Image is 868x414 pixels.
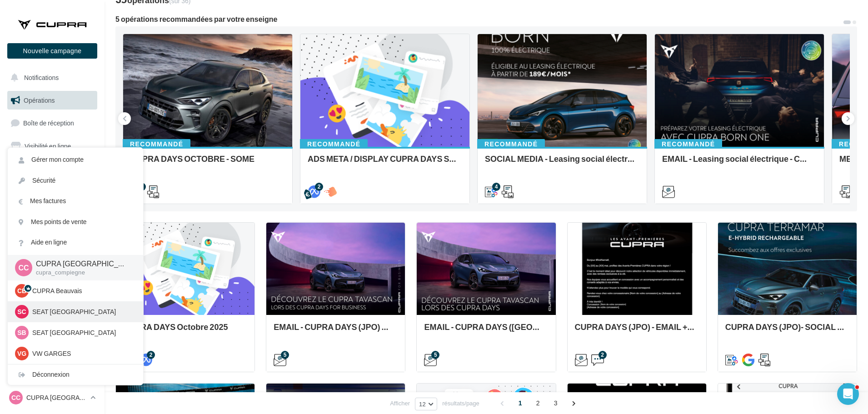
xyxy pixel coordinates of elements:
[5,182,99,201] a: Contacts
[24,96,55,104] span: Opérations
[5,249,99,276] a: PLV et print personnalisable
[415,398,437,410] button: 12
[300,139,368,149] div: Recommandé
[477,139,545,149] div: Recommandé
[8,191,143,211] a: Mes factures
[725,322,849,340] div: CUPRA DAYS (JPO)- SOCIAL MEDIA
[24,74,59,81] span: Notifications
[315,183,323,191] div: 2
[115,15,843,23] div: 5 opérations recommandées par votre enseigne
[662,154,817,172] div: EMAIL - Leasing social électrique - CUPRA Born One
[5,137,99,156] a: Visibilité en ligne
[837,383,859,405] iframe: Intercom live chat
[575,322,699,340] div: CUPRA DAYS (JPO) - EMAIL + SMS
[274,322,398,340] div: EMAIL - CUPRA DAYS (JPO) Fleet Générique
[17,286,26,295] span: CB
[513,396,528,410] span: 1
[7,389,97,406] a: CC CUPRA [GEOGRAPHIC_DATA]
[32,328,132,337] p: SEAT [GEOGRAPHIC_DATA]
[531,396,545,410] span: 2
[390,399,410,408] span: Afficher
[32,286,132,295] p: CUPRA Beauvais
[123,322,247,340] div: CUPRA DAYS Octobre 2025
[485,154,639,172] div: SOCIAL MEDIA - Leasing social électrique - CUPRA Born
[5,205,99,224] a: Médiathèque
[36,269,129,277] p: cupra_compiegne
[8,232,143,253] a: Aide en ligne
[130,154,285,172] div: CUPRA DAYS OCTOBRE - SOME
[5,68,95,87] button: Notifications
[25,142,71,150] span: Visibilité en ligne
[8,364,143,385] div: Déconnexion
[8,170,143,191] a: Sécurité
[419,400,426,408] span: 12
[424,322,548,340] div: EMAIL - CUPRA DAYS ([GEOGRAPHIC_DATA]) Private Générique
[17,328,26,337] span: SB
[5,160,99,179] a: Campagnes
[36,259,129,269] p: CUPRA [GEOGRAPHIC_DATA]
[431,351,439,359] div: 5
[17,307,26,316] span: SC
[23,119,74,127] span: Boîte de réception
[599,351,607,359] div: 2
[18,262,29,273] span: CC
[8,150,143,170] a: Gérer mon compte
[123,139,190,149] div: Recommandé
[308,154,462,172] div: ADS META / DISPLAY CUPRA DAYS Septembre 2025
[5,227,99,246] a: Calendrier
[8,212,143,232] a: Mes points de vente
[17,349,26,358] span: VG
[32,307,132,316] p: SEAT [GEOGRAPHIC_DATA]
[5,113,99,133] a: Boîte de réception
[26,393,87,402] p: CUPRA [GEOGRAPHIC_DATA]
[7,43,97,59] button: Nouvelle campagne
[32,349,132,358] p: VW GARGES
[492,183,500,191] div: 4
[11,393,20,402] span: CC
[5,91,99,110] a: Opérations
[281,351,289,359] div: 5
[442,399,479,408] span: résultats/page
[147,351,155,359] div: 2
[5,280,99,307] a: Campagnes DataOnDemand
[654,139,722,149] div: Recommandé
[549,396,563,410] span: 3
